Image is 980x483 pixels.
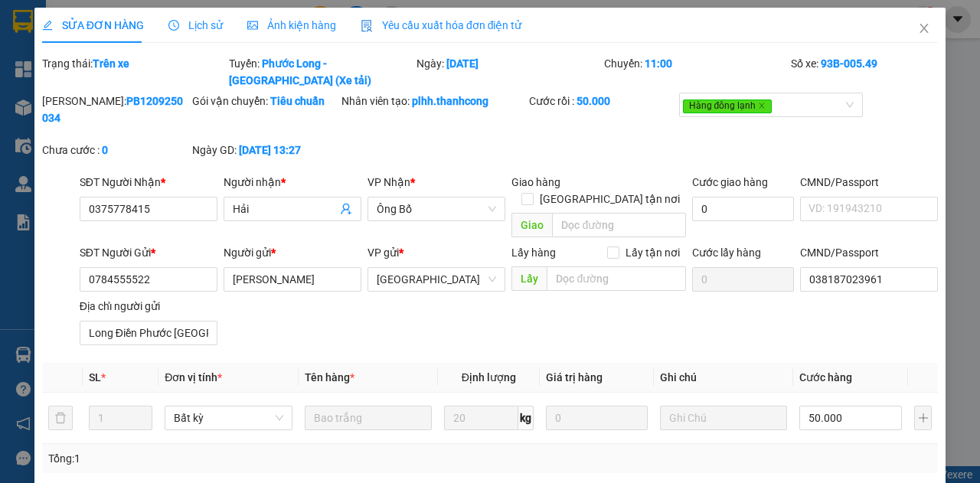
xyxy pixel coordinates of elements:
[692,246,761,259] label: Cước lấy hàng
[603,55,790,89] div: Chuyến:
[415,55,603,89] div: Ngày:
[511,213,552,237] span: Giao
[914,406,932,430] button: plus
[165,371,222,383] span: Đơn vị tính
[529,93,676,109] div: Cước rồi :
[270,95,325,107] b: Tiêu chuẩn
[247,19,336,31] span: Ảnh kiện hàng
[80,174,217,191] div: SĐT Người Nhận
[42,20,53,31] span: edit
[102,144,108,156] b: 0
[534,191,686,207] span: [GEOGRAPHIC_DATA] tận nơi
[692,267,794,292] input: Cước lấy hàng
[660,406,787,430] input: Ghi Chú
[168,19,223,31] span: Lịch sử
[340,203,352,215] span: user-add
[758,102,766,109] span: close
[224,244,361,261] div: Người gửi
[42,93,189,126] div: [PERSON_NAME]:
[903,8,946,51] button: Close
[377,268,496,291] span: Phước Bình
[511,176,560,188] span: Giao hàng
[367,176,410,188] span: VP Nhận
[48,450,380,467] div: Tổng: 1
[192,93,339,109] div: Gói vận chuyển:
[168,20,179,31] span: clock-circle
[654,363,793,393] th: Ghi chú
[683,100,773,113] span: Hàng đông lạnh
[546,406,648,430] input: 0
[361,20,373,32] img: icon
[224,174,361,191] div: Người nhận
[789,55,939,89] div: Số xe:
[511,246,556,259] span: Lấy hàng
[89,371,101,383] span: SL
[41,55,228,89] div: Trạng thái:
[227,55,415,89] div: Tuyến:
[341,93,526,109] div: Nhân viên tạo:
[93,57,129,70] b: Trên xe
[367,244,505,261] div: VP gửi
[377,197,496,220] span: Ông Bố
[239,144,301,156] b: [DATE] 13:27
[546,371,603,383] span: Giá trị hàng
[918,22,930,34] span: close
[229,57,371,86] b: Phước Long - [GEOGRAPHIC_DATA] (Xe tải)
[619,244,686,261] span: Lấy tận nơi
[518,406,534,430] span: kg
[800,174,938,191] div: CMND/Passport
[552,213,685,237] input: Dọc đường
[800,244,938,261] div: CMND/Passport
[42,19,144,31] span: SỬA ĐƠN HÀNG
[547,266,685,291] input: Dọc đường
[247,20,258,31] span: picture
[446,57,479,70] b: [DATE]
[692,197,794,221] input: Cước giao hàng
[462,371,516,383] span: Định lượng
[577,95,610,107] b: 50.000
[80,244,217,261] div: SĐT Người Gửi
[511,266,547,291] span: Lấy
[48,406,73,430] button: delete
[174,406,283,429] span: Bất kỳ
[821,57,877,70] b: 93B-005.49
[42,142,189,158] div: Chưa cước :
[305,371,354,383] span: Tên hàng
[799,371,852,383] span: Cước hàng
[80,321,217,345] input: Địa chỉ của người gửi
[305,406,432,430] input: VD: Bàn, Ghế
[192,142,339,158] div: Ngày GD:
[645,57,672,70] b: 11:00
[361,19,522,31] span: Yêu cầu xuất hóa đơn điện tử
[80,298,217,315] div: Địa chỉ người gửi
[692,176,768,188] label: Cước giao hàng
[412,95,488,107] b: plhh.thanhcong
